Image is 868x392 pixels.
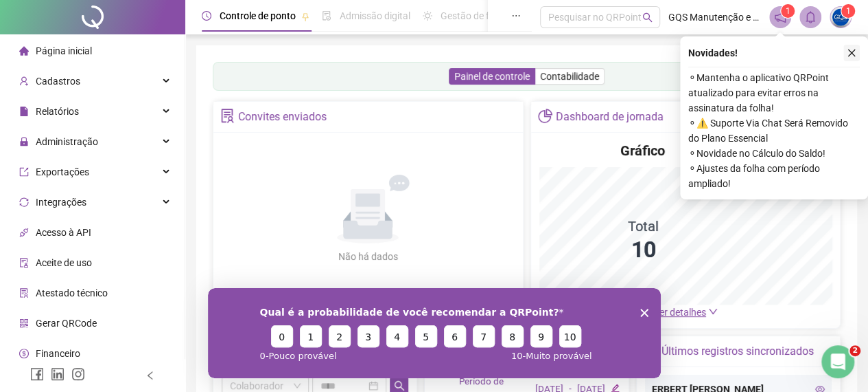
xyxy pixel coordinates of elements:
img: 90612 [830,7,851,28]
span: Página inicial [36,45,92,56]
span: ⚬ Ajustes da folha com período ampliado! [688,161,860,191]
span: Admissão digital [340,10,410,21]
span: lock [19,137,29,146]
span: pushpin [301,12,309,21]
span: close [847,48,856,58]
span: Contabilidade [540,71,599,82]
span: export [19,167,29,177]
span: Controle de ponto [220,10,296,21]
div: Convites enviados [238,105,327,129]
span: facebook [30,367,44,381]
span: Ver detalhes [653,307,706,318]
span: ⚬ ⚠️ Suporte Via Chat Será Removido do Plano Essencial [688,116,860,146]
span: Novidades ! [688,45,738,61]
span: Gerar QRCode [36,318,97,329]
span: Atestado técnico [36,287,108,298]
span: bell [804,11,817,23]
a: Ver detalhes down [653,307,718,318]
span: Financeiro [36,348,80,359]
span: 1 [786,6,790,16]
span: api [19,228,29,237]
div: Últimos registros sincronizados [661,340,814,363]
span: qrcode [19,318,29,328]
iframe: Inquérito de QRPoint [208,288,661,378]
span: ⚬ Novidade no Cálculo do Saldo! [688,146,860,161]
iframe: Intercom live chat [821,345,854,378]
span: pie-chart [538,109,552,123]
span: search [394,380,405,391]
span: instagram [71,367,85,381]
span: home [19,46,29,56]
sup: Atualize o seu contato no menu Meus Dados [841,4,855,18]
span: left [145,371,155,380]
span: audit [19,258,29,268]
span: ⚬ Mantenha o aplicativo QRPoint atualizado para evitar erros na assinatura da folha! [688,70,860,116]
span: Aceite de uso [36,257,92,268]
span: Exportações [36,166,89,177]
span: 2 [849,345,860,356]
span: solution [19,288,29,298]
span: down [708,307,718,316]
div: Dashboard de jornada [556,105,664,129]
h4: Gráfico [620,141,665,160]
span: Gestão de férias [441,10,510,21]
span: Acesso à API [36,227,91,238]
span: search [642,12,653,23]
span: Integrações [36,197,86,208]
span: linkedin [51,367,64,381]
span: file-done [322,11,331,21]
span: sync [19,197,29,207]
span: ellipsis [511,11,521,21]
span: Cadastros [36,76,80,87]
span: sun [423,11,432,21]
span: clock-circle [202,11,211,21]
span: Painel de controle [454,71,530,82]
span: notification [774,11,786,23]
span: Relatórios [36,106,79,117]
span: Administração [36,136,98,147]
span: GQS Manutenção e Projetos de Engenharia [668,10,761,25]
div: Não há dados [305,249,431,264]
span: user-add [19,76,29,86]
span: solution [220,109,235,123]
span: file [19,107,29,116]
span: dollar [19,349,29,358]
span: 1 [846,6,851,16]
sup: 1 [781,4,795,18]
